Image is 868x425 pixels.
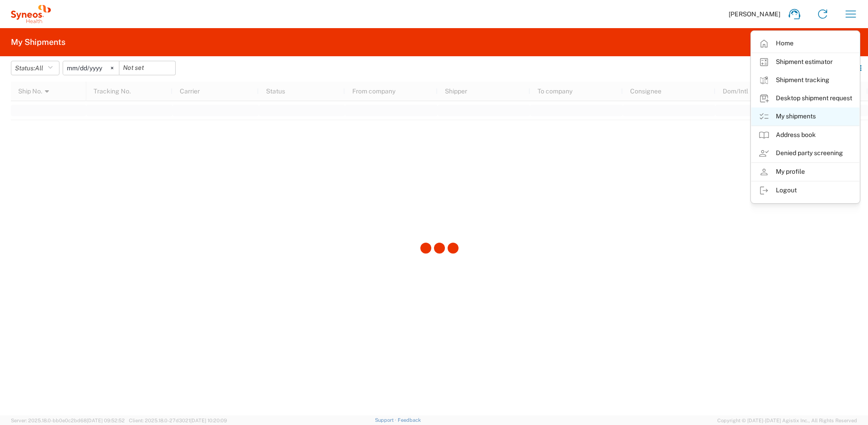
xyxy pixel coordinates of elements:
[87,418,125,423] span: [DATE] 09:52:52
[751,71,859,89] a: Shipment tracking
[751,144,859,162] a: Denied party screening
[717,416,857,425] span: Copyright © [DATE]-[DATE] Agistix Inc., All Rights Reserved
[729,10,780,18] span: [PERSON_NAME]
[119,61,175,75] input: Not set
[751,181,859,200] a: Logout
[398,417,421,423] a: Feedback
[35,64,43,72] span: All
[751,89,859,107] a: Desktop shipment request
[751,163,859,181] a: My profile
[375,417,398,423] a: Support
[751,34,859,53] a: Home
[11,61,59,75] button: Status:All
[751,107,859,126] a: My shipments
[190,418,227,423] span: [DATE] 10:20:09
[63,61,119,75] input: Not set
[751,53,859,71] a: Shipment estimator
[11,37,65,48] h2: My Shipments
[751,126,859,144] a: Address book
[129,418,227,423] span: Client: 2025.18.0-27d3021
[11,418,125,423] span: Server: 2025.18.0-bb0e0c2bd68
